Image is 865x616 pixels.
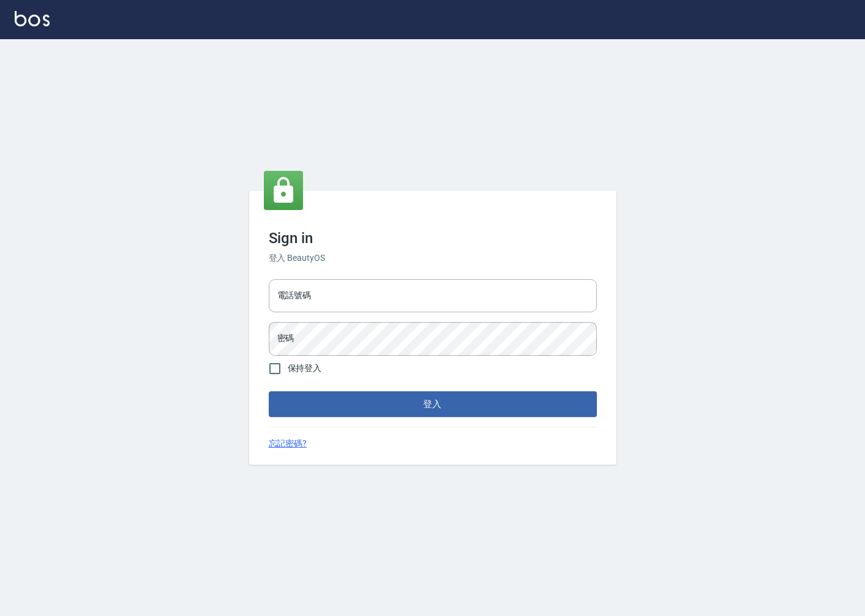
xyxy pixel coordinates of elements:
a: 忘記密碼? [269,437,307,450]
span: 保持登入 [288,362,322,375]
h3: Sign in [269,230,597,247]
button: 登入 [269,391,597,417]
h6: 登入 BeautyOS [269,252,597,265]
img: Logo [15,11,50,26]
